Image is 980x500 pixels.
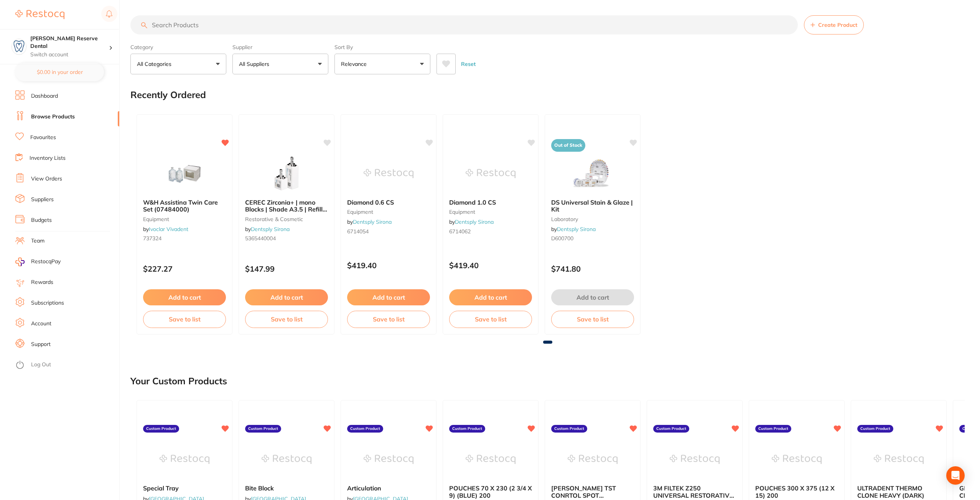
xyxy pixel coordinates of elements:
a: Team [31,237,44,245]
img: 3M FILTEK Z250 UNIVERSAL RESTORATIVE SYRINGE A3.5 4G [670,440,720,479]
img: Logan Reserve Dental [12,39,26,53]
p: Relevance [341,60,370,68]
label: Custom Product [653,425,689,433]
small: 6714062 [449,228,532,234]
label: Category [130,44,226,51]
button: Save to list [449,311,532,328]
p: $419.40 [449,261,532,270]
img: W&H Assistina Twin Care Set (07484000) [160,154,209,193]
p: All Categories [137,60,175,68]
button: Save to list [245,311,328,328]
button: All Suppliers [232,54,328,74]
b: Diamond 0.6 CS [347,199,430,206]
p: $419.40 [347,261,430,270]
a: Inventory Lists [30,154,66,162]
label: Custom Product [143,425,179,433]
a: Browse Products [31,113,75,121]
a: Suppliers [31,196,54,203]
button: $0.00 in your order [15,63,104,81]
small: equipment [143,216,226,222]
small: restorative & cosmetic [245,216,328,222]
label: Custom Product [551,425,587,433]
span: Out of Stock [551,139,585,152]
img: BROWNE TST CONRTOL SPOT INDICATORS + BOOK (300) [568,440,618,479]
a: Dentsply Sirona [353,218,392,225]
h2: Your Custom Products [130,376,227,387]
img: RestocqPay [15,257,25,266]
a: Dentsply Sirona [455,218,494,225]
b: Bite Block [245,485,328,492]
button: Add to cart [143,289,226,305]
p: $147.99 [245,264,328,273]
div: Open Intercom Messenger [946,466,965,485]
a: Dashboard [31,92,58,100]
b: CEREC Zirconia+ | mono Blocks | Shade A3.5 | Refill of 3 [245,199,328,213]
button: Save to list [143,311,226,328]
img: ULTRADENT THERMO CLONE HEAVY (DARK) [874,440,924,479]
img: POUCHES 70 X 230 (2 3/4 X 9) (BLUE) 200 [466,440,516,479]
img: Diamond 1.0 CS [466,154,516,193]
b: Diamond 1.0 CS [449,199,532,206]
p: Switch account [30,51,109,59]
a: Favourites [30,134,56,141]
small: D600700 [551,235,634,241]
img: DS Universal Stain & Glaze | Kit [568,154,618,193]
label: Custom Product [755,425,791,433]
h2: Recently Ordered [130,90,206,100]
button: Relevance [334,54,430,74]
label: Custom Product [449,425,485,433]
b: ULTRADENT THERMO CLONE HEAVY (DARK) [857,485,940,499]
small: 6714054 [347,228,430,234]
label: Custom Product [857,425,893,433]
b: POUCHES 300 X 375 (12 X 15) 200 [755,485,838,499]
b: POUCHES 70 X 230 (2 3/4 X 9) (BLUE) 200 [449,485,532,499]
label: Supplier [232,44,328,51]
button: Save to list [347,311,430,328]
img: Restocq Logo [15,10,64,19]
button: Add to cart [551,289,634,305]
small: 737324 [143,235,226,241]
label: Custom Product [347,425,383,433]
button: Create Product [804,15,864,34]
button: Add to cart [245,289,328,305]
button: Add to cart [449,289,532,305]
b: 3M FILTEK Z250 UNIVERSAL RESTORATIVE SYRINGE A3.5 4G [653,485,736,499]
small: laboratory [551,216,634,222]
img: Diamond 0.6 CS [364,154,413,193]
button: Add to cart [347,289,430,305]
img: Bite Block [262,440,311,479]
span: by [449,218,494,225]
a: Ivoclar Vivadent [149,226,188,233]
p: All Suppliers [239,60,272,68]
small: equipment [347,209,430,215]
input: Search Products [130,15,798,34]
a: Rewards [31,279,53,286]
b: W&H Assistina Twin Care Set (07484000) [143,199,226,213]
span: by [551,226,596,233]
b: DS Universal Stain & Glaze | Kit [551,199,634,213]
label: Sort By [334,44,430,51]
a: Dentsply Sirona [251,226,290,233]
p: $227.27 [143,264,226,273]
b: Articulation [347,485,430,492]
a: View Orders [31,175,62,183]
img: POUCHES 300 X 375 (12 X 15) 200 [772,440,822,479]
button: Save to list [551,311,634,328]
button: All Categories [130,54,226,74]
img: CEREC Zirconia+ | mono Blocks | Shade A3.5 | Refill of 3 [262,154,311,193]
small: equipment [449,209,532,215]
a: Budgets [31,216,52,224]
h4: Logan Reserve Dental [30,35,109,50]
a: Dentsply Sirona [557,226,596,233]
b: Special Tray [143,485,226,492]
span: RestocqPay [31,258,61,266]
a: RestocqPay [15,257,61,266]
button: Reset [459,54,478,74]
b: BROWNE TST CONRTOL SPOT INDICATORS + BOOK (300) [551,485,634,499]
span: by [143,226,188,233]
a: Restocq Logo [15,6,64,23]
button: Log Out [15,359,117,371]
p: $741.80 [551,264,634,273]
img: Special Tray [160,440,209,479]
label: Custom Product [245,425,281,433]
